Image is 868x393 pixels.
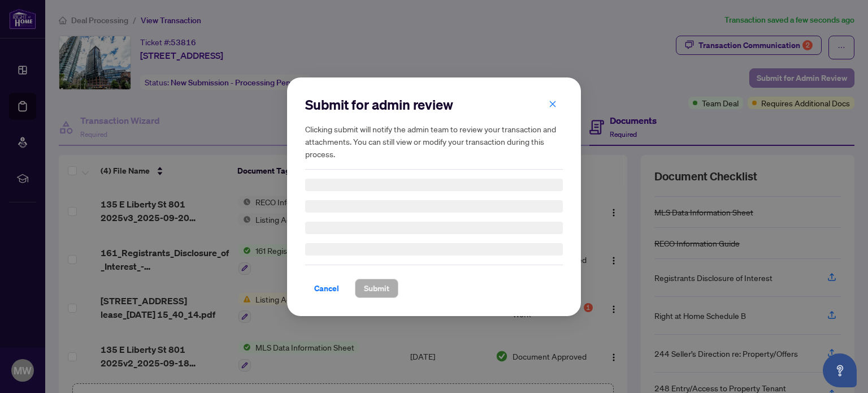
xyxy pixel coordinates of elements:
h2: Submit for admin review [305,96,563,114]
button: Submit [355,279,398,298]
button: Cancel [305,279,348,298]
button: Open asap [823,353,857,387]
h5: Clicking submit will notify the admin team to review your transaction and attachments. You can st... [305,123,563,160]
span: close [549,100,557,107]
span: Cancel [314,279,339,297]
